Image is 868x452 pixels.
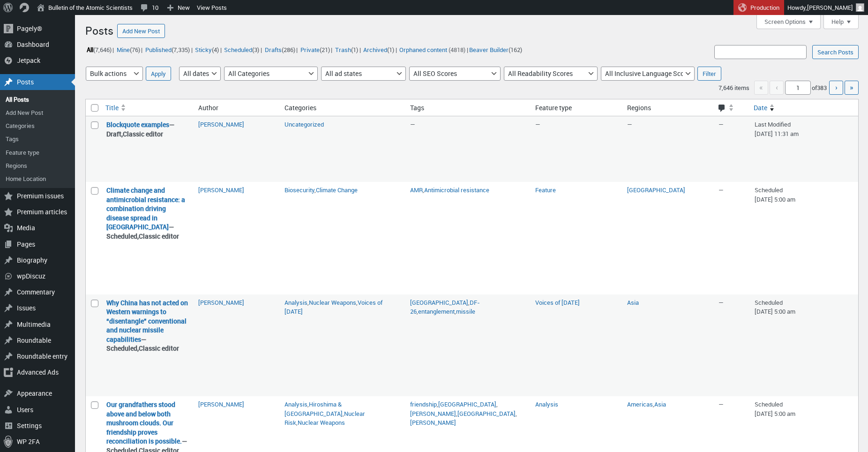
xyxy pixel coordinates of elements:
span: [PERSON_NAME] [807,3,853,12]
td: , , , [405,294,531,397]
a: [PERSON_NAME] [198,186,244,194]
td: Scheduled [DATE] 5:00 am [750,294,858,397]
a: Antimicrobial resistance [424,186,489,194]
span: — [535,120,540,128]
a: “Climate change and antimicrobial resistance: a combination driving disease spread in Africa” (Edit) [106,186,185,231]
a: friendship [410,400,437,408]
a: Analysis [535,400,558,408]
span: Draft, [106,129,123,138]
a: missile [456,307,475,316]
span: Comments [718,104,726,113]
span: Classic editor [139,232,179,241]
strong: — [106,186,189,241]
span: — [718,400,724,408]
strong: — [106,120,189,138]
a: All(7,646) [85,44,112,55]
span: « [754,81,768,95]
th: Author [194,99,280,117]
th: Feature type [531,99,622,117]
a: [PERSON_NAME] [198,400,244,408]
a: Next page [829,81,843,95]
a: Trash(1) [334,44,359,55]
li: | [263,44,298,56]
li: | [223,44,262,56]
span: (1) [351,45,358,54]
a: Feature [535,186,556,194]
a: Scheduled(3) [223,44,261,55]
a: Add New Post [117,24,165,38]
span: Classic editor [139,344,179,353]
a: [PERSON_NAME] [410,409,456,418]
span: Classic editor [123,129,163,138]
th: Tags [405,99,531,117]
td: Scheduled [DATE] 5:00 am [750,182,858,294]
input: Search Posts [812,45,859,59]
span: Scheduled, [106,232,139,241]
strong: — [106,298,189,353]
a: [GEOGRAPHIC_DATA] [410,298,468,307]
span: (3) [252,45,259,54]
a: Date [750,99,858,116]
a: [GEOGRAPHIC_DATA] [438,400,496,408]
a: [PERSON_NAME] [198,120,244,128]
a: Title Sort ascending. [102,99,194,116]
span: 7,646 items [718,83,749,92]
a: DF-26 [410,298,480,316]
td: Last Modified [DATE] 11:31 am [750,116,858,182]
a: Hiroshima & [GEOGRAPHIC_DATA] [284,400,343,418]
a: Americas [627,400,653,408]
li: | [85,44,114,56]
span: Title [105,103,119,113]
h1: Posts [85,20,113,40]
span: (21) [320,45,330,54]
a: Published(7,335) [144,44,191,55]
li: | [194,44,222,56]
a: Uncategorized [284,120,324,128]
span: (1) [387,45,394,54]
span: 383 [817,83,827,92]
span: (7,646) [93,45,112,54]
a: Orphaned content [398,44,449,55]
li: | [299,44,332,56]
a: Nuclear Risk [284,409,365,427]
ul: | [85,44,524,56]
span: — [410,120,415,128]
a: Analysis [284,298,307,307]
a: Nuclear Weapons [309,298,356,307]
td: , [280,182,405,294]
span: — [718,120,724,128]
a: entanglement [418,307,455,316]
span: of [812,83,828,92]
a: Private(21) [299,44,331,55]
a: Nuclear Weapons [298,418,345,427]
a: [GEOGRAPHIC_DATA] [627,186,685,194]
td: , [405,182,531,294]
a: Beaver Builder(162) [468,44,524,55]
span: » [850,82,853,92]
span: ‹ [770,81,784,95]
span: (162) [509,45,522,54]
th: Regions [622,99,714,117]
li: | [334,44,360,56]
a: Sticky(4) [194,44,220,55]
a: Voices of [DATE] [284,298,382,316]
button: Help [823,15,859,29]
a: Archived(1) [362,44,396,55]
a: Last page [845,81,859,95]
a: AMR [410,186,423,194]
a: [GEOGRAPHIC_DATA] [457,409,516,418]
a: “Our grandfathers stood above and below both mushroom clouds. Our friendship proves reconciliatio... [106,400,182,445]
input: Filter [697,67,721,81]
a: Comments Sort ascending. [714,99,750,116]
a: [PERSON_NAME] [410,418,456,427]
th: Categories [280,99,405,117]
a: “Why China has not acted on Western warnings to “disentangle” conventional and nuclear missile ca... [106,298,188,344]
span: Scheduled, [106,344,139,353]
li: | [362,44,397,56]
a: Asia [627,298,639,307]
span: (4) [212,45,219,54]
span: — [718,186,724,194]
span: (76) [130,45,140,54]
input: Apply [146,67,171,81]
a: Asia [654,400,666,408]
